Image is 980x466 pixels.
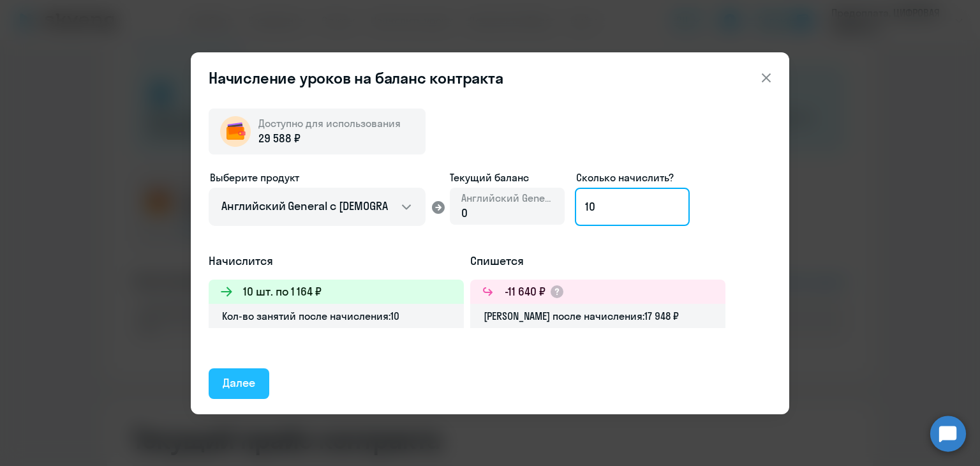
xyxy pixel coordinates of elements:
[258,130,301,147] span: 29 588 ₽
[576,171,674,184] span: Сколько начислить?
[470,253,725,269] h5: Спишется
[191,68,789,88] header: Начисление уроков на баланс контракта
[223,375,255,391] div: Далее
[210,171,299,184] span: Выберите продукт
[258,117,401,130] span: Доступно для использования
[461,206,468,220] span: 0
[243,283,322,300] h3: 10 шт. по 1 164 ₽
[505,283,546,300] h3: -11 640 ₽
[209,304,464,328] div: Кол-во занятий после начисления: 10
[450,170,565,185] span: Текущий баланс
[220,116,251,147] img: wallet-circle.png
[461,191,553,205] span: Английский General
[209,368,269,399] button: Далее
[470,304,725,328] div: [PERSON_NAME] после начисления: 17 948 ₽
[209,253,464,269] h5: Начислится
